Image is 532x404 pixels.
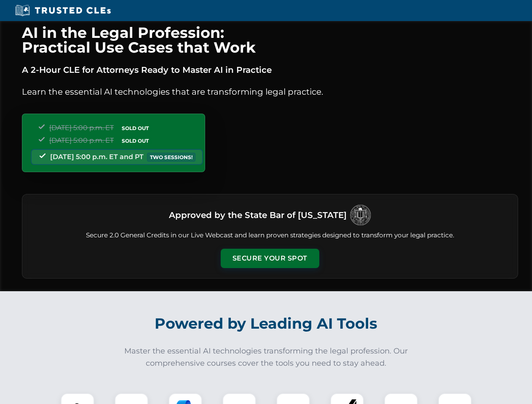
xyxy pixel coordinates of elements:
button: Secure Your Spot [221,249,319,268]
h1: AI in the Legal Profession: Practical Use Cases that Work [22,25,518,55]
p: Master the essential AI technologies transforming the legal profession. Our comprehensive courses... [119,345,414,369]
p: Secure 2.0 General Credits in our Live Webcast and learn proven strategies designed to transform ... [32,231,508,240]
h2: Powered by Leading AI Tools [33,309,500,338]
p: Learn the essential AI technologies that are transforming legal practice. [22,85,518,98]
h3: Approved by the State Bar of [US_STATE] [169,207,347,223]
span: SOLD OUT [119,136,152,145]
span: [DATE] 5:00 p.m. ET [49,124,114,132]
span: [DATE] 5:00 p.m. ET [49,136,114,144]
span: SOLD OUT [119,124,152,133]
img: Logo [350,205,371,226]
img: Trusted CLEs [13,4,113,17]
p: A 2-Hour CLE for Attorneys Ready to Master AI in Practice [22,63,518,77]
